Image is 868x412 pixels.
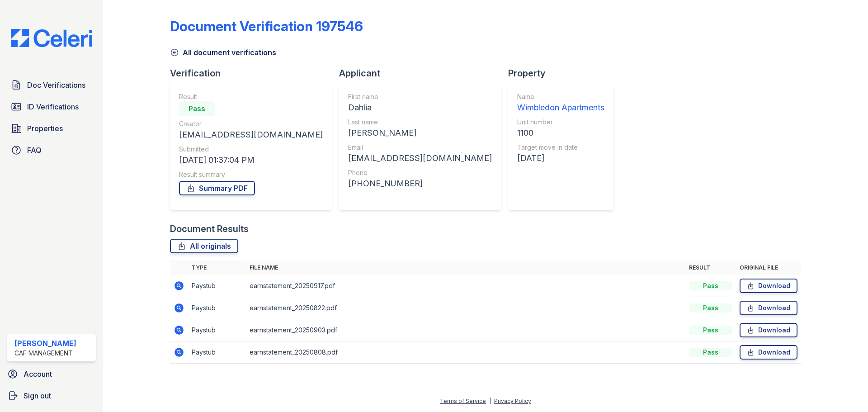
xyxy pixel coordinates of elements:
div: Name [517,92,604,101]
a: ID Verifications [7,98,96,116]
td: earnstatement_20250917.pdf [246,275,685,297]
div: Applicant [339,67,508,80]
div: Pass [689,281,732,290]
span: Doc Verifications [27,80,85,90]
th: File name [246,260,685,275]
div: [EMAIL_ADDRESS][DOMAIN_NAME] [179,128,323,141]
div: Creator [179,119,323,128]
div: Pass [179,101,215,116]
div: Unit number [517,118,604,127]
td: earnstatement_20250822.pdf [246,297,685,319]
a: FAQ [7,141,96,159]
th: Result [685,260,736,275]
div: Target move in date [517,143,604,152]
div: Document Results [170,223,249,235]
a: Privacy Policy [494,398,531,404]
td: Paystub [188,275,246,297]
div: Phone [348,168,492,177]
a: Download [740,323,797,337]
div: Pass [689,303,732,313]
a: Download [740,345,797,360]
span: ID Verifications [27,101,79,112]
div: [DATE] [517,152,604,165]
a: Doc Verifications [7,76,96,94]
div: Submitted [179,145,323,154]
div: Result summary [179,170,323,179]
div: [DATE] 01:37:04 PM [179,154,323,166]
div: Property [508,67,621,80]
a: Name Wimbledon Apartments [517,92,604,114]
a: Sign out [4,387,99,405]
a: Terms of Service [440,398,486,404]
a: All document verifications [170,47,276,58]
div: [PERSON_NAME] [14,338,76,349]
span: Sign out [24,390,51,401]
a: All originals [170,239,238,253]
div: Pass [689,326,732,335]
div: [PERSON_NAME] [348,127,492,139]
div: Document Verification 197546 [170,18,363,34]
div: Verification [170,67,339,80]
td: Paystub [188,319,246,341]
div: | [489,398,491,404]
th: Original file [736,260,801,275]
div: [PHONE_NUMBER] [348,177,492,190]
td: Paystub [188,297,246,319]
div: Last name [348,118,492,127]
a: Account [4,365,99,383]
img: CE_Logo_Blue-a8612792a0a2168367f1c8372b55b34899dd931a85d93a1a3d3e32e68fde9ad4.png [4,29,99,47]
a: Properties [7,119,96,137]
a: Summary PDF [179,181,255,195]
div: Email [348,143,492,152]
a: Download [740,301,797,315]
a: Download [740,279,797,293]
div: CAF Management [14,349,76,358]
div: Pass [689,348,732,357]
div: Dahlia [348,101,492,114]
td: earnstatement_20250903.pdf [246,319,685,341]
span: Account [24,369,52,379]
div: Result [179,92,323,101]
div: [EMAIL_ADDRESS][DOMAIN_NAME] [348,152,492,165]
span: Properties [27,123,63,134]
div: First name [348,92,492,101]
span: FAQ [27,145,42,156]
td: Paystub [188,341,246,364]
div: 1100 [517,127,604,139]
th: Type [188,260,246,275]
td: earnstatement_20250808.pdf [246,341,685,364]
div: Wimbledon Apartments [517,101,604,114]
